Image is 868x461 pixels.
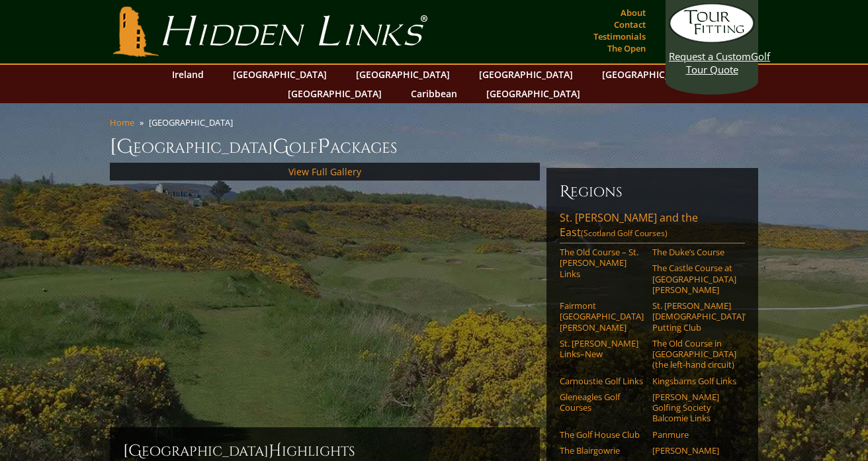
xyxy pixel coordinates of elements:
[652,392,736,424] a: [PERSON_NAME] Golfing Society Balcomie Links
[652,338,736,370] a: The Old Course in [GEOGRAPHIC_DATA] (the left-hand circuit)
[617,3,649,22] a: About
[404,84,464,103] a: Caribbean
[560,392,644,413] a: Gleneagles Golf Courses
[281,84,388,103] a: [GEOGRAPHIC_DATA]
[472,65,580,84] a: [GEOGRAPHIC_DATA]
[611,15,649,34] a: Contact
[590,27,649,46] a: Testimonials
[652,445,736,456] a: [PERSON_NAME]
[349,65,456,84] a: [GEOGRAPHIC_DATA]
[273,134,289,160] span: G
[110,134,758,160] h1: [GEOGRAPHIC_DATA] olf ackages
[560,247,644,279] a: The Old Course – St. [PERSON_NAME] Links
[560,210,745,243] a: St. [PERSON_NAME] and the East(Scotland Golf Courses)
[560,376,644,386] a: Carnoustie Golf Links
[581,228,668,239] span: (Scotland Golf Courses)
[560,338,644,360] a: St. [PERSON_NAME] Links–New
[652,247,736,257] a: The Duke’s Course
[669,50,751,63] span: Request a Custom
[560,429,644,440] a: The Golf House Club
[595,65,703,84] a: [GEOGRAPHIC_DATA]
[288,165,361,178] a: View Full Gallery
[318,134,330,160] span: P
[149,116,238,128] li: [GEOGRAPHIC_DATA]
[669,3,755,76] a: Request a CustomGolf Tour Quote
[604,39,649,58] a: The Open
[226,65,333,84] a: [GEOGRAPHIC_DATA]
[652,263,736,295] a: The Castle Course at [GEOGRAPHIC_DATA][PERSON_NAME]
[652,376,736,386] a: Kingsbarns Golf Links
[480,84,587,103] a: [GEOGRAPHIC_DATA]
[560,181,745,202] h6: Regions
[110,116,134,128] a: Home
[560,445,644,456] a: The Blairgowrie
[165,65,210,84] a: Ireland
[560,300,644,333] a: Fairmont [GEOGRAPHIC_DATA][PERSON_NAME]
[652,300,736,333] a: St. [PERSON_NAME] [DEMOGRAPHIC_DATA]’ Putting Club
[652,429,736,440] a: Panmure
